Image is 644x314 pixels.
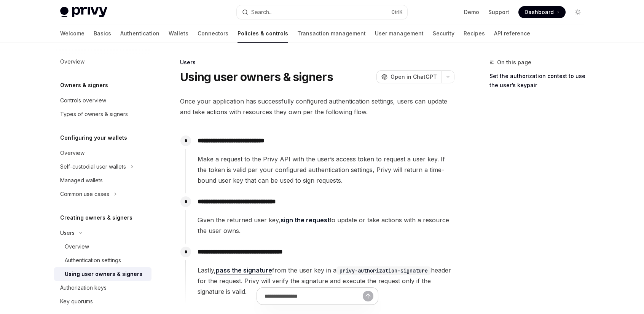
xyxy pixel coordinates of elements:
[120,24,159,43] a: Authentication
[60,57,84,66] div: Overview
[54,107,151,121] a: Types of owners & signers
[65,269,142,279] div: Using user owners & signers
[54,267,151,281] a: Using user owners & signers
[94,24,111,43] a: Basics
[54,240,151,253] a: Overview
[376,70,442,83] button: Open in ChatGPT
[60,283,107,292] div: Authorization keys
[60,297,93,306] div: Key quorums
[65,242,89,251] div: Overview
[60,7,107,18] img: light logo
[180,96,454,117] span: Once your application has successfully configured authentication settings, users can update and t...
[54,226,151,240] button: Toggle Users section
[265,288,363,304] input: Ask a question...
[65,256,121,265] div: Authentication settings
[494,24,530,43] a: API reference
[238,24,288,43] a: Policies & controls
[198,24,228,43] a: Connectors
[180,70,333,84] h1: Using user owners & signers
[54,281,151,295] a: Authorization keys
[572,6,584,18] button: Toggle dark mode
[198,265,454,297] span: Lastly, from the user key in a header for the request. Privy will verify the signature and execut...
[54,146,151,160] a: Overview
[54,295,151,308] a: Key quorums
[169,24,188,43] a: Wallets
[60,81,108,90] h5: Owners & signers
[60,24,84,43] a: Welcome
[488,8,509,16] a: Support
[297,24,366,43] a: Transaction management
[60,133,127,142] h5: Configuring your wallets
[198,154,454,186] span: Make a request to the Privy API with the user’s access token to request a user key. If the token ...
[60,176,103,185] div: Managed wallets
[54,187,151,201] button: Toggle Common use cases section
[363,291,373,301] button: Send message
[216,266,272,274] a: pass the signature
[54,55,151,69] a: Overview
[497,58,531,67] span: On this page
[60,148,84,158] div: Overview
[251,8,273,17] div: Search...
[54,253,151,267] a: Authentication settings
[375,24,424,43] a: User management
[391,9,403,15] span: Ctrl K
[336,266,431,275] code: privy-authorization-signature
[60,162,126,171] div: Self-custodial user wallets
[237,5,407,19] button: Open search
[464,8,479,16] a: Demo
[489,70,590,91] a: Set the authorization context to use the user’s keypair
[54,94,151,107] a: Controls overview
[433,24,454,43] a: Security
[518,6,566,18] a: Dashboard
[198,215,454,236] span: Given the returned user key, to update or take actions with a resource the user owns.
[464,24,485,43] a: Recipes
[281,216,330,224] a: sign the request
[60,213,132,222] h5: Creating owners & signers
[60,96,106,105] div: Controls overview
[524,8,554,16] span: Dashboard
[60,190,109,199] div: Common use cases
[60,110,128,119] div: Types of owners & signers
[54,160,151,174] button: Toggle Self-custodial user wallets section
[391,73,437,81] span: Open in ChatGPT
[180,59,454,66] div: Users
[60,228,75,237] div: Users
[54,174,151,187] a: Managed wallets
